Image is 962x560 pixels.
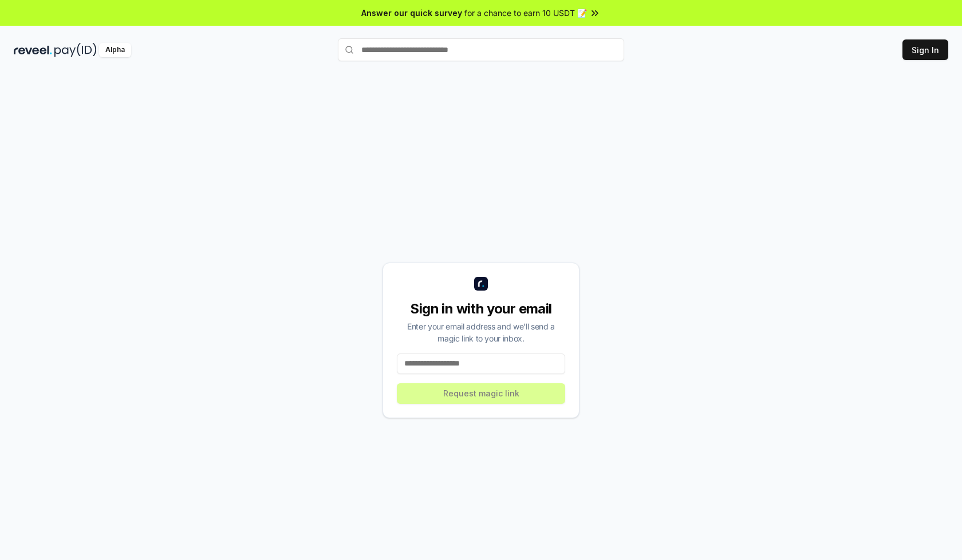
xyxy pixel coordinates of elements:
[397,320,565,344] div: Enter your email address and we’ll send a magic link to your inbox.
[361,7,462,19] span: Answer our quick survey
[54,43,97,57] img: pay_id
[902,39,948,60] button: Sign In
[99,43,131,57] div: Alpha
[397,300,565,318] div: Sign in with your email
[464,7,587,19] span: for a chance to earn 10 USDT 📝
[14,43,52,57] img: reveel_dark
[474,277,488,291] img: logo_small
